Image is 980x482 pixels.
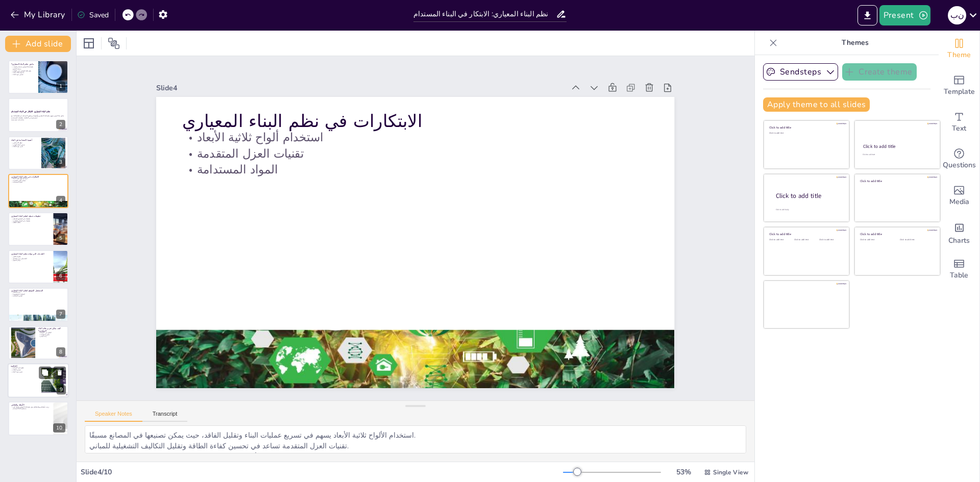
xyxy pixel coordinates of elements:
[860,239,892,241] div: Click to add text
[776,209,840,211] div: Click to add body
[11,63,35,66] p: ما هي نظم البناء المعياري؟
[11,115,65,118] p: يتناول هذا العرض مفهوم نظم البناء المعياري وأهميتها في تحقيق الاستدامة في قطاع البناء، مع استعراض...
[193,86,660,158] p: الابتكارات في نظم البناء المعياري
[38,327,65,333] p: كيف يمكن تعزيز نظم البناء المعياري؟
[57,386,66,395] div: 9
[8,288,68,321] div: 7
[763,63,838,81] button: Sendsteps
[948,5,966,26] button: ن ب
[950,270,968,281] span: Table
[776,192,841,200] div: Click to add title
[948,6,966,24] div: ن ب
[11,110,50,113] strong: نظم البناء المعياري: الابتكار في البناء المستدام
[8,212,68,246] div: https://cdn.sendsteps.com/images/logo/sendsteps_logo_white.pnghttps://cdn.sendsteps.com/images/lo...
[713,468,748,476] span: Single View
[413,7,556,21] input: Insert title
[11,73,35,75] p: تحسين جودة البناء
[77,10,109,20] div: Saved
[794,239,817,241] div: Click to add text
[11,256,51,258] p: مقاومة التغيير
[11,218,51,220] p: تطبيقات في المشاريع السكنية
[11,260,51,262] p: توفير التمويل
[952,123,966,134] span: Text
[11,146,38,148] p: تعزيز جودة الحياة
[11,292,65,294] p: زيادة الانتشار
[8,7,69,23] button: My Library
[863,154,930,156] div: Click to add text
[11,142,38,144] p: تقليل الأثر البيئي
[85,411,142,422] button: Speaker Notes
[11,214,51,217] p: تطبيقات عملية لنظم البناء المعياري
[11,119,65,121] p: Generated with [URL]
[8,174,68,208] div: https://cdn.sendsteps.com/images/logo/sendsteps_logo_white.pnghttps://cdn.sendsteps.com/images/lo...
[81,35,97,52] div: Layout
[819,239,842,241] div: Click to add text
[943,160,976,171] span: Questions
[944,86,975,97] span: Template
[85,425,746,453] textarea: استخدام الألواح ثلاثية الأبعاد يسهم في تسريع عمليات البناء وتقليل الفاقد، حيث يمكن تصنيعها في الم...
[781,31,928,55] p: Themes
[11,182,65,184] p: المواد المستدامة
[11,365,38,368] p: الخلاصة
[38,335,65,337] p: زيادة الوعي
[190,122,656,186] p: تقنيات العزل المتقدمة
[671,467,696,477] div: 53 %
[11,369,38,371] p: تحسين الكفاءة
[11,252,51,256] p: التحديات التي تواجه نظم البناء المعياري
[863,143,931,149] div: Click to add title
[939,31,979,67] div: Change the overall theme
[939,104,979,141] div: Add text boxes
[11,220,51,222] p: تطبيقات في المشاريع التجارية
[11,144,38,146] p: تحسين كفاءة الموارد
[11,221,51,223] p: فعالية التكلفة
[860,232,933,236] div: Click to add title
[769,232,842,236] div: Click to add title
[11,180,65,182] p: تقنيات العزل المتقدمة
[56,347,65,357] div: 8
[56,120,65,129] div: 2
[939,214,979,251] div: Add charts and graphs
[189,138,654,202] p: المواد المستدامة
[11,258,51,260] p: الحاجة إلى تدريب العمال
[8,401,68,435] div: 10
[56,82,65,91] div: 1
[11,178,65,180] p: استخدام ألواح ثلاثية الأبعاد
[8,250,68,284] div: https://cdn.sendsteps.com/images/logo/sendsteps_logo_white.pnghttps://cdn.sendsteps.com/images/lo...
[11,293,65,295] p: الابتكارات التكنولوجية
[108,37,120,49] span: Position
[142,411,188,422] button: Transcript
[56,196,65,205] div: 4
[769,125,842,130] div: Click to add title
[949,196,969,208] span: Media
[939,251,979,288] div: Add a table
[38,334,65,336] p: تطوير السياسات
[5,36,71,52] button: Add slide
[56,234,65,243] div: 5
[192,106,658,170] p: استخدام ألواح ثلاثية الأبعاد
[842,63,917,81] button: Create theme
[769,132,842,135] div: Click to add text
[8,326,68,360] div: 8
[172,57,579,109] div: Slide 4
[39,366,51,378] button: Duplicate Slide
[56,158,65,167] div: 3
[81,467,563,477] div: Slide 4 / 10
[11,371,38,373] p: تعزيز جودة الحياة
[11,139,38,142] p: أهمية الاستدامة في البناء
[11,289,65,292] p: المستقبل المتوقع لنظم البناء المعياري
[11,175,65,179] p: الابتكارات في نظم البناء المعياري
[860,179,933,183] div: Click to add title
[769,239,792,241] div: Click to add text
[939,177,979,214] div: Add images, graphics, shapes or video
[8,98,68,132] div: https://cdn.sendsteps.com/images/logo/sendsteps_logo_white.pnghttps://cdn.sendsteps.com/images/lo...
[8,60,68,94] div: https://cdn.sendsteps.com/images/logo/sendsteps_logo_white.pnghttps://cdn.sendsteps.com/images/lo...
[11,70,35,72] p: نظم البناء المعياري تعزز الكفاءة
[939,141,979,177] div: Get real-time input from your audience
[11,367,38,369] p: خطوة نحو الاستدامة
[857,5,877,26] button: Export to PowerPoint
[56,310,65,319] div: 7
[54,366,66,378] button: Delete Slide
[939,67,979,104] div: Add ready made slides
[11,403,51,406] p: الأسئلة والنقاش
[11,295,65,297] p: الوعي بالاستدامة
